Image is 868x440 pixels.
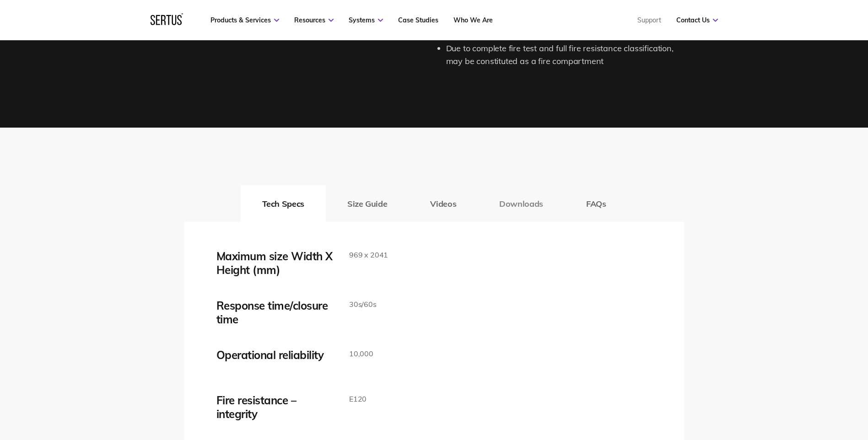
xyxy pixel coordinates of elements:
[676,16,718,24] a: Contact Us
[216,249,335,277] div: Maximum size Width X Height (mm)
[349,393,367,405] p: E120
[637,16,661,24] a: Support
[349,16,383,24] a: Systems
[478,185,565,222] button: Downloads
[398,16,438,24] a: Case Studies
[216,393,335,421] div: Fire resistance – integrity
[210,16,279,24] a: Products & Services
[216,348,335,362] div: Operational reliability
[294,16,334,24] a: Resources
[409,185,478,222] button: Videos
[349,299,377,311] p: 30s/60s
[216,299,335,326] div: Response time/closure time
[446,42,684,69] li: Due to complete fire test and full fire resistance classification, may be constituted as a fire c...
[703,334,868,440] iframe: Chat Widget
[349,249,388,261] p: 969 x 2041
[453,16,493,24] a: Who We Are
[565,185,628,222] button: FAQs
[326,185,409,222] button: Size Guide
[349,348,373,360] p: 10,000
